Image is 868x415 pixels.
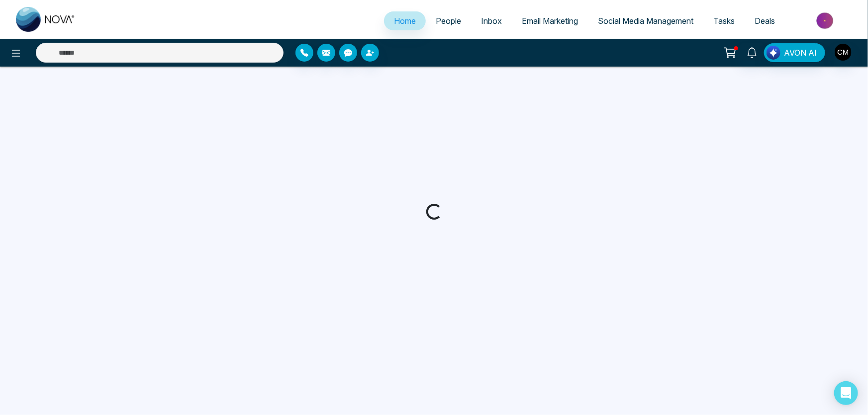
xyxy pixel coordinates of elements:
[471,11,512,30] a: Inbox
[436,16,461,26] span: People
[755,16,775,26] span: Deals
[745,11,785,30] a: Deals
[598,16,693,26] span: Social Media Management
[764,43,825,62] button: AVON AI
[767,46,780,60] img: Lead Flow
[394,16,416,26] span: Home
[784,47,817,59] span: AVON AI
[713,16,735,26] span: Tasks
[790,9,862,32] img: Market-place.gif
[426,11,471,30] a: People
[481,16,502,26] span: Inbox
[703,11,745,30] a: Tasks
[522,16,578,26] span: Email Marketing
[835,44,852,61] img: User Avatar
[588,11,703,30] a: Social Media Management
[384,11,426,30] a: Home
[512,11,588,30] a: Email Marketing
[834,381,858,405] div: Open Intercom Messenger
[16,7,76,32] img: Nova CRM Logo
